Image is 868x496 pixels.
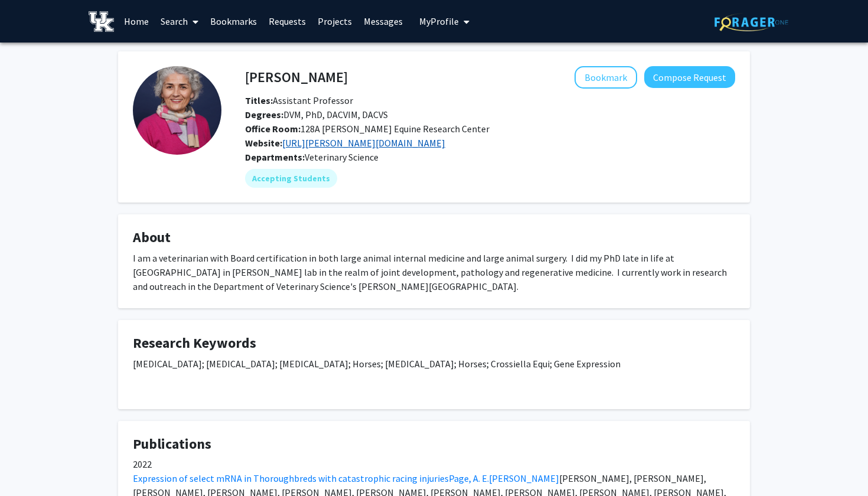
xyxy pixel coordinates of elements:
button: Compose Request to Emma Adam [644,66,735,88]
a: Opens in a new tab [282,137,445,149]
a: Requests [263,1,312,42]
a: Bookmarks [204,1,263,42]
span: DVM, PhD, DACVIM, DACVS [245,109,388,120]
b: Departments: [245,151,305,163]
img: University of Kentucky Logo [89,11,114,32]
a: Projects [312,1,358,42]
b: Titles: [245,94,273,106]
span: Veterinary Science [305,151,378,163]
mat-chip: Accepting Students [245,169,337,188]
a: Home [118,1,155,42]
b: Degrees: [245,109,283,120]
a: [PERSON_NAME] [489,472,559,484]
b: Website: [245,137,282,149]
a: Search [155,1,204,42]
span: Assistant Professor [245,94,353,106]
a: Page, A. E. [449,472,489,484]
a: Messages [358,1,409,42]
span: 128A [PERSON_NAME] Equine Research Center [245,123,490,135]
div: I am a veterinarian with Board certification in both large animal internal medicine and large ani... [133,251,735,293]
h4: [PERSON_NAME] [245,66,348,88]
span: My Profile [419,15,459,27]
img: ForagerOne Logo [714,13,788,31]
h4: About [133,229,735,246]
img: Profile Picture [133,66,221,155]
div: [MEDICAL_DATA]; [MEDICAL_DATA]; [MEDICAL_DATA]; Horses; [MEDICAL_DATA]; Horses; Crossiella Equi; ... [133,357,735,394]
b: Office Room: [245,123,301,135]
a: Expression of select mRNA in Thoroughbreds with catastrophic racing injuries [133,472,449,484]
iframe: Chat [9,443,50,487]
button: Add Emma Adam to Bookmarks [575,66,637,89]
h4: Research Keywords [133,335,735,352]
h4: Publications [133,436,735,453]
